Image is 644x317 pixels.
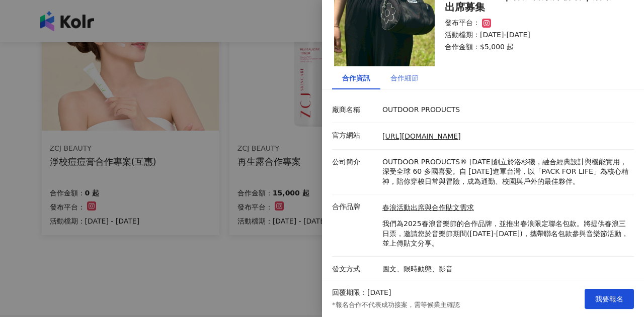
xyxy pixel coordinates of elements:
p: 活動檔期：[DATE]-[DATE] [445,30,622,40]
p: 公司簡介 [332,157,377,167]
div: 合作資訊 [342,72,370,83]
p: 回覆期限：[DATE] [332,288,391,298]
p: 廠商名稱 [332,105,377,115]
p: 發布平台： [445,18,480,28]
a: 春浪活動出席與合作貼文需求 [382,203,629,213]
span: 我要報名 [595,295,623,303]
div: 合作細節 [390,72,419,83]
p: 圖文、限時動態、影音 [382,264,629,274]
p: 合作品牌 [332,202,377,212]
p: 發文方式 [332,264,377,274]
p: *報名合作不代表成功接案，需等候業主確認 [332,300,460,309]
button: 我要報名 [585,289,634,309]
p: 我們為2025春浪音樂節的合作品牌，並推出春浪限定聯名包款。將提供春浪三日票，邀請您於音樂節期間([DATE]-[DATE])，攜帶聯名包款參與音樂節活動，並上傳貼文分享。 [382,219,629,249]
p: OUTDOOR PRODUCTS [382,105,629,115]
a: [URL][DOMAIN_NAME] [382,132,461,140]
p: 合作金額： $5,000 起 [445,42,622,52]
p: 官方網站 [332,131,377,141]
p: OUTDOOR PRODUCTS® [DATE]創立於洛杉磯，融合經典設計與機能實用，深受全球 60 多國喜愛。自 [DATE]進軍台灣，以「PACK FOR LIFE」為核心精神，陪你穿梭日常... [382,157,629,187]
